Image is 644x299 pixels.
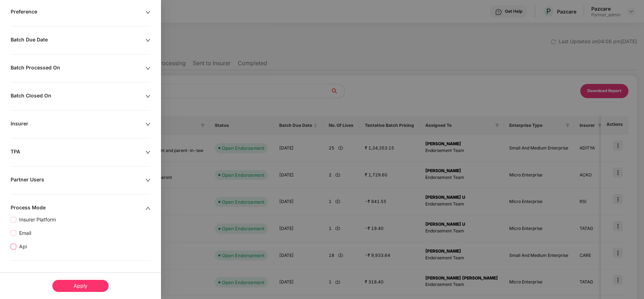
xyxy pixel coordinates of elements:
span: Email [16,229,34,237]
span: down [145,94,150,99]
div: Insurer [11,120,145,128]
span: Api [16,243,30,250]
div: Batch Processed On [11,64,145,72]
div: Partner Users [11,176,145,184]
div: Process Mode [11,204,145,212]
div: Preference [11,9,145,16]
span: down [145,10,150,15]
div: Apply [52,280,109,292]
span: down [145,66,150,71]
div: Batch Due Date [11,36,145,44]
span: down [145,38,150,43]
span: up [145,206,150,211]
span: down [145,122,150,127]
span: down [145,150,150,155]
div: TPA [11,148,145,156]
div: Batch Closed On [11,92,145,100]
span: down [145,178,150,183]
span: Insurer Platform [16,216,59,224]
